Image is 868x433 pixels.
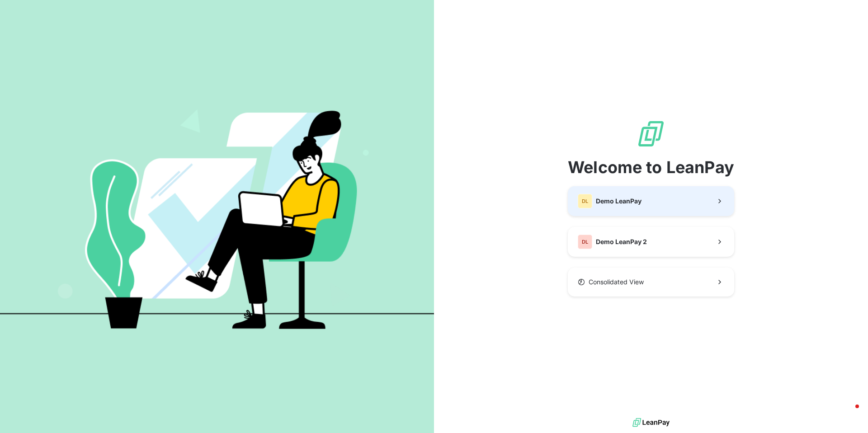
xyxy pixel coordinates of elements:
span: Consolidated View [589,278,644,287]
div: DL [578,194,592,208]
div: DL [578,235,592,249]
iframe: Intercom live chat [837,402,859,424]
span: Welcome to LeanPay [568,159,734,175]
span: Demo LeanPay [596,197,642,206]
img: logo [632,416,670,429]
img: logo sigle [637,119,665,148]
button: Consolidated View [568,268,734,297]
button: DLDemo LeanPay [568,186,734,216]
span: Demo LeanPay 2 [596,237,647,246]
button: DLDemo LeanPay 2 [568,227,734,257]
